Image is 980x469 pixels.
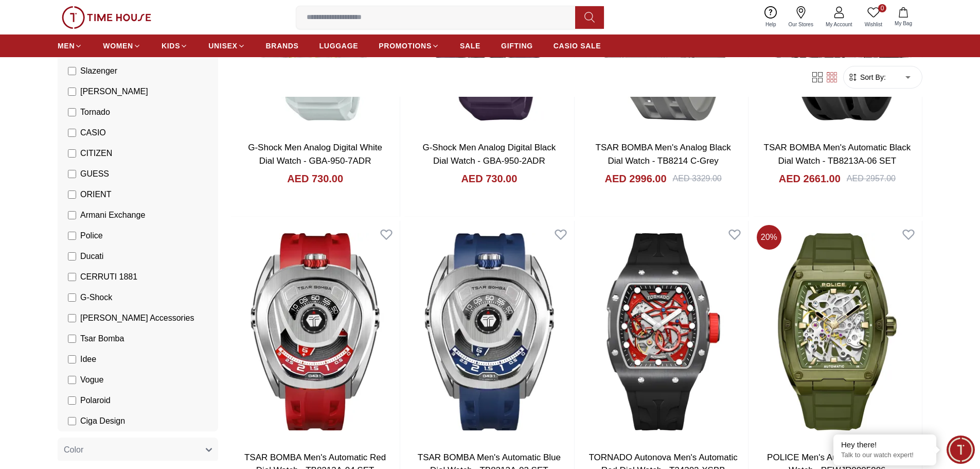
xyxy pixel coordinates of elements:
span: LUGGAGE [319,41,359,51]
input: CASIO [68,129,76,137]
span: CASIO SALE [554,41,601,51]
div: Hey there! [841,440,929,450]
span: [PERSON_NAME] Accessories [80,312,194,324]
a: GIFTING [501,37,533,55]
span: GIFTING [501,41,533,51]
div: AED 3329.00 [673,172,722,185]
a: Help [759,4,782,30]
span: CITIZEN [80,147,112,160]
a: KIDS [162,37,188,55]
span: CASIO [80,127,106,139]
span: Vogue [80,374,103,386]
span: Ducati [80,250,103,263]
input: Armani Exchange [68,211,76,219]
h4: AED 2661.00 [779,171,841,186]
a: MEN [58,37,82,55]
span: MEN [58,41,75,51]
span: 20 % [757,225,781,250]
a: G-Shock Men Analog Digital White Dial Watch - GBA-950-7ADR [248,143,382,166]
input: Ducati [68,252,76,260]
h4: AED 730.00 [287,171,343,186]
input: CERRUTI 1881 [68,273,76,281]
span: BRANDS [266,41,299,51]
button: My Bag [888,5,918,29]
a: LUGGAGE [319,37,359,55]
span: GUESS [80,168,109,180]
input: ORIENT [68,190,76,199]
input: Polaroid [68,396,76,405]
input: Vogue [68,376,76,384]
button: Sort By: [848,72,886,82]
input: G-Shock [68,293,76,302]
span: Help [761,21,780,28]
h4: AED 730.00 [461,171,517,186]
span: Tornado [80,106,110,118]
img: TSAR BOMBA Men's Automatic Red Dial Watch - TB8213A-04 SET [230,221,400,442]
span: CERRUTI 1881 [80,271,137,283]
input: [PERSON_NAME] Accessories [68,314,76,322]
span: Wishlist [861,21,886,28]
span: KIDS [162,41,180,51]
div: Chat Widget [947,436,975,464]
span: Ciga Design [80,415,125,427]
span: WOMEN [103,41,133,51]
span: G-Shock [80,291,112,304]
span: Our Stores [785,21,817,28]
a: UNISEX [208,37,245,55]
input: Tornado [68,108,76,116]
img: TORNADO Autonova Men's Automatic Red Dial Watch - T24302-XSBB [579,221,748,442]
button: Color [58,438,218,462]
input: Police [68,232,76,240]
span: Color [64,444,83,456]
span: [PERSON_NAME] [80,85,148,98]
a: TSAR BOMBA Men's Analog Black Dial Watch - TB8214 C-Grey [596,143,731,166]
a: Our Stores [782,4,819,30]
img: TSAR BOMBA Men's Automatic Blue Dial Watch - TB8213A-03 SET [404,221,574,442]
a: 0Wishlist [859,4,888,30]
span: ORIENT [80,188,111,201]
input: Slazenger [68,67,76,75]
span: Tsar Bomba [80,333,124,345]
h4: AED 2996.00 [604,171,666,186]
a: BRANDS [266,37,299,55]
input: Idee [68,355,76,363]
a: SALE [460,37,480,55]
span: SALE [460,41,480,51]
span: My Account [822,21,857,28]
a: PROMOTIONS [379,37,439,55]
input: [PERSON_NAME] [68,88,76,96]
span: 0 [878,4,886,12]
span: Police [80,230,103,242]
p: Talk to our watch expert! [841,451,929,460]
a: WOMEN [103,37,141,55]
input: Ciga Design [68,417,76,425]
input: Tsar Bomba [68,335,76,343]
span: Idee [80,353,96,366]
span: Polaroid [80,394,111,407]
a: G-Shock Men Analog Digital Black Dial Watch - GBA-950-2ADR [422,143,556,166]
a: TSAR BOMBA Men's Automatic Black Dial Watch - TB8213A-06 SET [764,143,911,166]
span: Slazenger [80,65,117,77]
img: POLICE Men's Automatic Silver Dial Watch - PEWJR0005906 [753,221,922,442]
input: GUESS [68,170,76,178]
span: PROMOTIONS [379,41,432,51]
img: ... [62,6,151,29]
span: UNISEX [208,41,237,51]
input: CITIZEN [68,149,76,158]
span: My Bag [890,20,916,27]
a: CASIO SALE [554,37,601,55]
span: Armani Exchange [80,209,145,221]
span: Sort By: [858,72,886,82]
div: AED 2957.00 [847,172,896,185]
